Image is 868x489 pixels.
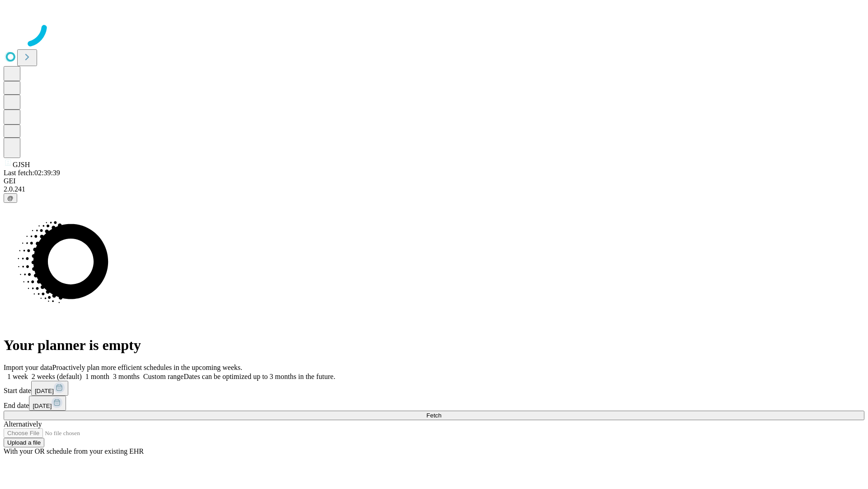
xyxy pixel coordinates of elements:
[4,420,42,428] span: Alternatively
[143,373,184,380] span: Custom range
[7,195,14,201] span: @
[4,447,144,455] span: With your OR schedule from your existing EHR
[4,381,864,396] div: Start date
[33,403,52,409] span: [DATE]
[4,193,17,203] button: @
[426,412,441,419] span: Fetch
[4,396,864,411] div: End date
[4,411,864,420] button: Fetch
[85,373,109,380] span: 1 month
[31,381,68,396] button: [DATE]
[4,364,52,371] span: Import your data
[4,185,864,193] div: 2.0.241
[4,177,864,185] div: GEI
[32,373,82,380] span: 2 weeks (default)
[4,337,864,354] h1: Your planner is empty
[7,373,28,380] span: 1 week
[113,373,140,380] span: 3 months
[184,373,335,380] span: Dates can be optimized up to 3 months in the future.
[52,364,242,371] span: Proactively plan more efficient schedules in the upcoming weeks.
[13,161,30,168] span: GJSH
[4,438,44,447] button: Upload a file
[35,388,54,394] span: [DATE]
[4,169,60,177] span: Last fetch: 02:39:39
[29,396,66,411] button: [DATE]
